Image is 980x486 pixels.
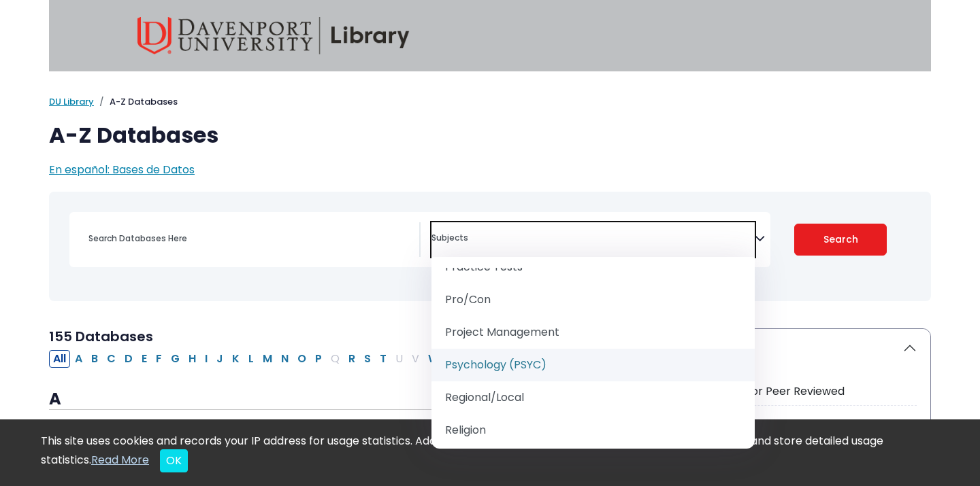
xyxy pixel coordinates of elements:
button: Filter Results E [137,350,151,368]
button: Filter Results W [424,350,443,368]
li: Religion [431,414,755,447]
a: Read More [91,452,149,468]
button: Filter Results L [244,350,258,368]
button: Filter Results D [120,350,137,368]
div: e-Book [699,411,917,428]
li: Project Management [431,316,755,349]
span: 155 Databases [49,327,153,346]
button: Filter Results H [184,350,200,368]
button: Filter Results M [259,350,276,368]
button: All [49,350,70,368]
button: Filter Results B [87,350,102,368]
a: En español: Bases de Datos [49,162,195,177]
button: Filter Results O [293,350,310,368]
button: Filter Results S [360,350,375,368]
li: Regional/Local [431,381,755,414]
nav: breadcrumb [49,95,931,109]
input: Search database by title or keyword [80,228,419,248]
button: Filter Results C [103,350,120,368]
img: Davenport University Library [137,17,410,54]
textarea: Search [431,234,755,245]
div: This site uses cookies and records your IP address for usage statistics. Additionally, we use Goo... [41,433,939,472]
button: Filter Results N [277,350,293,368]
div: Scholarly or Peer Reviewed [699,383,917,400]
li: Psychology (PSYC) [431,349,755,381]
button: Filter Results A [71,350,86,368]
button: Filter Results T [376,350,391,368]
li: Pro/Con [431,283,755,316]
button: Submit for Search Results [794,224,887,256]
button: Filter Results I [201,350,212,368]
h1: A-Z Databases [49,122,931,148]
a: DU Library [49,95,94,108]
div: Alpha-list to filter by first letter of database name [49,350,508,366]
button: Filter Results F [152,350,166,368]
nav: Search filters [49,192,931,301]
button: Filter Results P [311,350,326,368]
button: Icon Legend [649,329,930,367]
li: A-Z Databases [94,95,178,109]
button: Filter Results K [228,350,244,368]
button: Filter Results R [344,350,359,368]
button: Close [160,449,188,472]
button: Filter Results J [212,350,227,368]
button: Filter Results G [167,350,184,368]
h3: A [49,389,632,410]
